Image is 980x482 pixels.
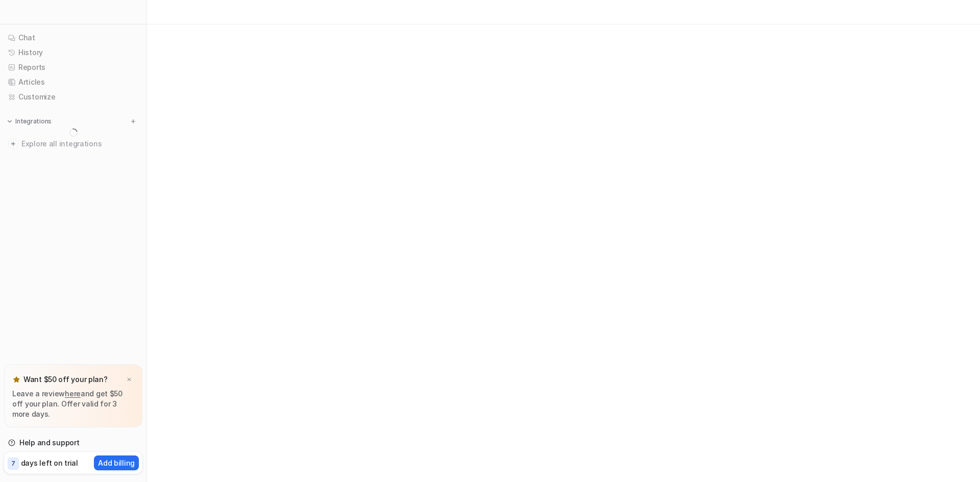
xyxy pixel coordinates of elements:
[12,375,20,384] img: star
[65,389,81,398] a: here
[15,117,52,125] p: Integrations
[94,455,139,470] button: Add billing
[4,31,142,45] a: Chat
[11,459,15,468] p: 7
[4,137,142,151] a: Explore all integrations
[4,436,142,450] a: Help and support
[126,376,132,383] img: x
[4,116,55,126] button: Integrations
[23,374,108,385] p: Want $50 off your plan?
[12,389,134,419] p: Leave a review and get $50 off your plan. Offer valid for 3 more days.
[130,118,137,125] img: menu_add.svg
[4,90,142,104] a: Customize
[4,45,142,60] a: History
[8,139,18,149] img: explore all integrations
[21,136,138,152] span: Explore all integrations
[6,118,13,125] img: expand menu
[21,458,78,468] p: days left on trial
[98,458,135,468] p: Add billing
[4,60,142,74] a: Reports
[4,75,142,89] a: Articles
